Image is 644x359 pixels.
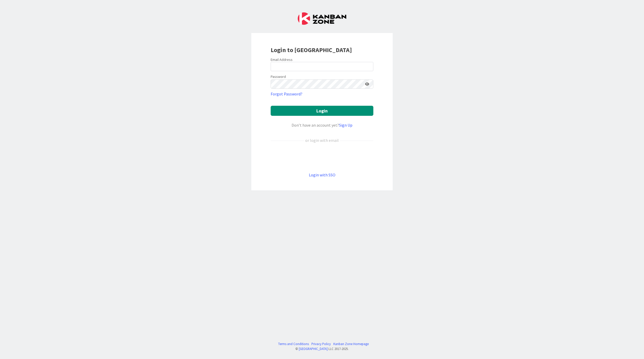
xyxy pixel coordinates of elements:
[268,152,376,163] iframe: Sign in with Google Button
[311,341,331,346] a: Privacy Policy
[271,91,302,97] a: Forgot Password?
[333,341,369,346] a: Kanban Zone Homepage
[271,57,293,62] label: Email Address
[339,123,352,128] a: Sign Up
[271,122,373,128] div: Don’t have an account yet?
[309,172,335,177] a: Login with SSO
[271,46,352,54] b: Login to [GEOGRAPHIC_DATA]
[299,347,328,351] a: [GEOGRAPHIC_DATA]
[276,346,369,351] div: © LLC 2017- 2025 .
[271,74,286,79] label: Password
[304,137,340,143] div: or login with email
[278,341,309,346] a: Terms and Conditions
[271,106,373,116] button: Login
[298,12,346,25] img: Kanban Zone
